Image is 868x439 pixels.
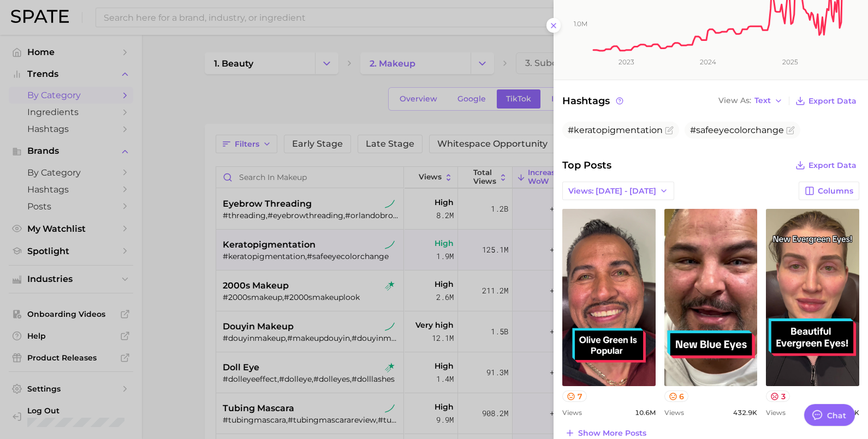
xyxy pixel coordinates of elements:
span: 432.9k [733,408,757,417]
span: Views [562,408,582,417]
button: Views: [DATE] - [DATE] [562,182,674,200]
button: 7 [562,390,587,402]
tspan: 1.0m [574,20,587,28]
span: Export Data [808,161,857,170]
span: Export Data [808,97,857,106]
span: #keratopigmentation [568,125,663,135]
tspan: 2023 [619,58,634,66]
span: Views [766,408,786,417]
span: #safeeyecolorchange [690,125,784,135]
span: Show more posts [578,429,646,438]
button: 6 [664,390,689,402]
button: 3 [766,390,790,402]
span: Columns [818,187,853,196]
tspan: 2024 [700,58,716,66]
button: View AsText [716,94,786,108]
span: View As [718,98,751,104]
button: Flag as miscategorized or irrelevant [786,126,795,135]
span: 10.6m [635,408,656,417]
button: Columns [799,182,859,200]
span: Views: [DATE] - [DATE] [568,187,656,196]
tspan: 2025 [782,58,798,66]
button: Export Data [793,158,859,173]
button: Export Data [793,93,859,109]
span: Views [664,408,684,417]
span: Top Posts [562,158,611,173]
span: Hashtags [562,93,625,109]
button: Flag as miscategorized or irrelevant [665,126,674,135]
span: Text [754,98,771,104]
